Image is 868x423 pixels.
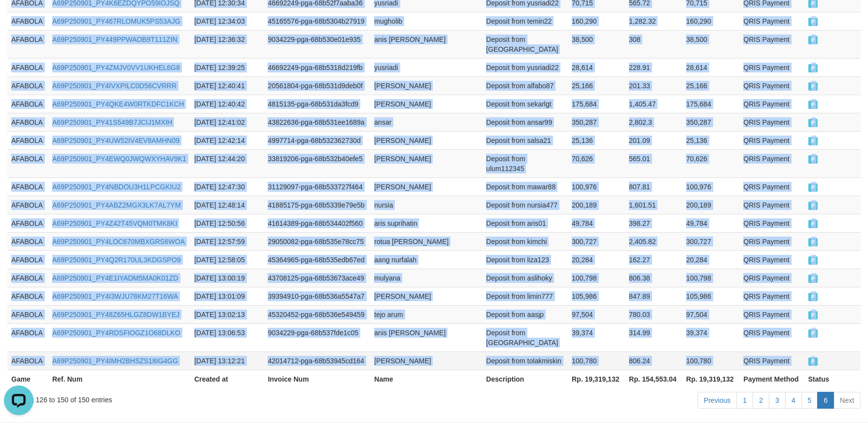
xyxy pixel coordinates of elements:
td: Deposit from [GEOGRAPHIC_DATA] [482,30,568,58]
td: 39,374 [682,323,739,352]
td: Deposit from aasjp [482,305,568,323]
span: PAID [808,36,818,44]
a: A69P250901_PY4NBDOU3H1LPCGKIU2 [52,183,181,191]
td: 4997714-pga-68b532362730d [264,131,370,149]
td: Deposit from salsa21 [482,131,568,149]
td: 308 [625,30,682,58]
td: AFABOLA [7,58,48,76]
td: 70,626 [682,149,739,177]
a: Next [833,392,861,409]
span: PAID [808,275,818,283]
td: 100,798 [682,269,739,287]
td: 1,601.51 [625,196,682,214]
span: PAID [808,329,818,338]
td: AFABOLA [7,196,48,214]
td: aris suprihatin [370,214,482,232]
td: QRIS Payment [739,214,804,232]
td: AFABOLA [7,287,48,305]
td: tejo arum [370,305,482,323]
span: PAID [808,293,818,301]
td: [PERSON_NAME] [370,131,482,149]
td: 806.38 [625,269,682,287]
td: 25,136 [682,131,739,149]
a: A69P250901_PY467RLOMUK5PS53AJG [52,17,180,25]
td: AFABOLA [7,149,48,177]
td: ansar [370,113,482,131]
th: Status [804,370,861,388]
td: 160,290 [682,12,739,30]
td: 100,976 [568,177,625,196]
td: [PERSON_NAME] [370,76,482,95]
td: 2,802.3 [625,113,682,131]
td: 38,500 [568,30,625,58]
td: AFABOLA [7,95,48,113]
td: [DATE] 12:40:42 [190,95,264,113]
td: Deposit from ulum112345 [482,149,568,177]
td: 70,626 [568,149,625,177]
td: QRIS Payment [739,250,804,269]
a: A69P250901_PY48Z65HLGZ8DW1BYEJ [52,311,179,318]
td: 4815135-pga-68b531da3fcd9 [264,95,370,113]
td: QRIS Payment [739,95,804,113]
td: AFABOLA [7,250,48,269]
td: 97,504 [568,305,625,323]
td: 41885175-pga-68b5339e79e5b [264,196,370,214]
td: 29050082-pga-68b535e78cc75 [264,232,370,250]
a: A69P250901_PY4QKE4W0RTKDFC1KCH [52,100,184,108]
td: [DATE] 12:40:41 [190,76,264,95]
td: Deposit from yusriadi22 [482,58,568,76]
td: 43708125-pga-68b53673ace49 [264,269,370,287]
td: Deposit from liza123 [482,250,568,269]
span: PAID [808,101,818,109]
div: Showing 126 to 150 of 150 entries [7,391,354,405]
a: Previous [697,392,737,409]
td: AFABOLA [7,214,48,232]
td: [DATE] 13:02:13 [190,305,264,323]
td: 160,290 [568,12,625,30]
td: QRIS Payment [739,305,804,323]
td: 100,780 [568,352,625,370]
span: PAID [808,256,818,265]
a: A69P250901_PY4ABZ2MGX3LK7AL7YM [52,201,181,209]
td: 28,614 [568,58,625,76]
a: A69P250901_PY4I3WJU78KM27T16WA [52,292,178,300]
td: 42014712-pga-68b53945cd164 [264,352,370,370]
td: 41614389-pga-68b534402f560 [264,214,370,232]
a: 6 [817,392,834,409]
td: Deposit from kimchi [482,232,568,250]
td: [DATE] 12:50:56 [190,214,264,232]
td: QRIS Payment [739,30,804,58]
td: AFABOLA [7,269,48,287]
td: 25,136 [568,131,625,149]
td: [DATE] 12:36:32 [190,30,264,58]
td: [PERSON_NAME] [370,177,482,196]
td: 565.01 [625,149,682,177]
td: [DATE] 12:57:59 [190,232,264,250]
td: [PERSON_NAME] [370,352,482,370]
td: QRIS Payment [739,196,804,214]
td: 100,798 [568,269,625,287]
span: PAID [808,155,818,164]
td: QRIS Payment [739,149,804,177]
a: A69P250901_PY4ZMJV0VV1UKHEL6G8 [52,64,180,71]
span: PAID [808,82,818,91]
a: 2 [753,392,769,409]
td: 1,405.47 [625,95,682,113]
td: 398.27 [625,214,682,232]
a: 3 [769,392,786,409]
td: 200,189 [682,196,739,214]
td: Deposit from ansar99 [482,113,568,131]
td: 20561804-pga-68b531d9deb0f [264,76,370,95]
th: Ref. Num [48,370,190,388]
td: 100,976 [682,177,739,196]
button: Open LiveChat chat widget [4,4,34,34]
td: 49,784 [568,214,625,232]
td: QRIS Payment [739,12,804,30]
td: 20,284 [568,250,625,269]
td: Deposit from tolakmiskin [482,352,568,370]
td: 43822636-pga-68b531ee1689a [264,113,370,131]
td: Deposit from temin22 [482,12,568,30]
th: Name [370,370,482,388]
span: PAID [808,202,818,210]
td: Deposit from aris01 [482,214,568,232]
